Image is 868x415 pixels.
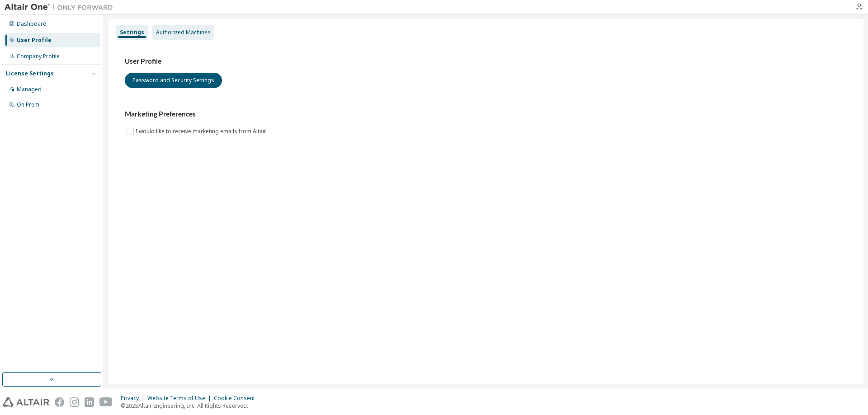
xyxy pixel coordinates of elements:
div: Cookie Consent [214,395,260,402]
div: Company Profile [17,53,60,60]
img: youtube.svg [99,397,113,407]
div: Settings [120,29,144,36]
div: Authorized Machines [156,29,211,36]
div: Dashboard [17,20,47,28]
button: Password and Security Settings [125,73,222,88]
label: I would like to receive marketing emails from Altair [136,126,268,137]
h3: User Profile [125,57,847,66]
img: Altair One [5,3,118,12]
p: © 2025 Altair Engineering, Inc. All Rights Reserved. [121,402,260,410]
div: Website Terms of Use [147,395,214,402]
div: On Prem [17,101,39,108]
h3: Marketing Preferences [125,110,847,119]
img: facebook.svg [55,397,64,407]
div: Managed [17,86,42,93]
div: Privacy [121,395,147,402]
img: linkedin.svg [85,397,94,407]
img: instagram.svg [70,397,79,407]
div: User Profile [17,37,52,44]
div: License Settings [6,70,54,77]
img: altair_logo.svg [3,397,49,407]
